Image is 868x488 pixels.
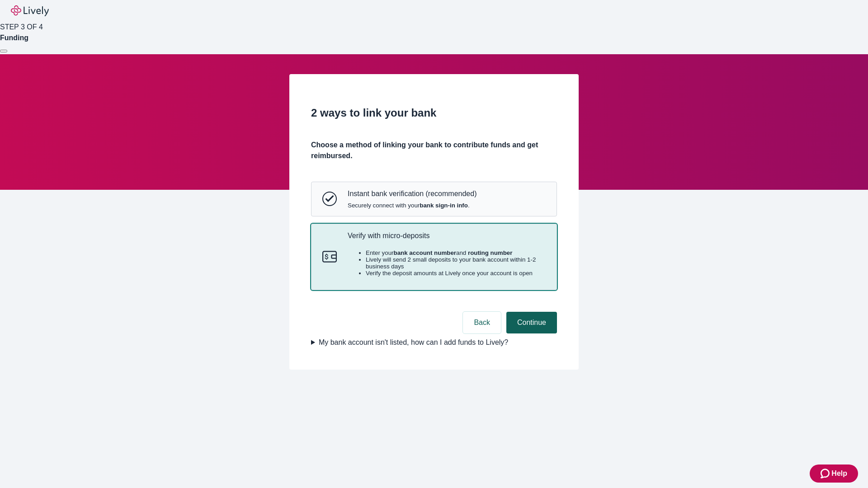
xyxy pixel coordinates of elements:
li: Enter your and [366,249,546,256]
strong: bank account number [394,249,457,256]
span: Help [831,468,847,479]
p: Verify with micro-deposits [348,231,546,240]
strong: bank sign-in info [420,202,468,209]
button: Instant bank verificationInstant bank verification (recommended)Securely connect with yourbank si... [311,182,557,216]
li: Lively will send 2 small deposits to your bank account within 1-2 business days [366,256,546,270]
svg: Instant bank verification [322,192,337,206]
strong: routing number [468,249,512,256]
svg: Micro-deposits [322,249,337,264]
li: Verify the deposit amounts at Lively once your account is open [366,270,546,277]
svg: Zendesk support icon [821,468,831,479]
h4: Choose a method of linking your bank to contribute funds and get reimbursed. [311,140,557,161]
button: Continue [506,312,557,333]
img: Lively [11,5,49,16]
p: Instant bank verification (recommended) [348,189,476,198]
summary: My bank account isn't listed, how can I add funds to Lively? [311,337,557,348]
span: Securely connect with your . [348,202,476,209]
button: Zendesk support iconHelp [810,465,858,483]
button: Back [463,312,501,333]
button: Micro-depositsVerify with micro-depositsEnter yourbank account numberand routing numberLively wil... [311,224,557,290]
h2: 2 ways to link your bank [311,105,557,121]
